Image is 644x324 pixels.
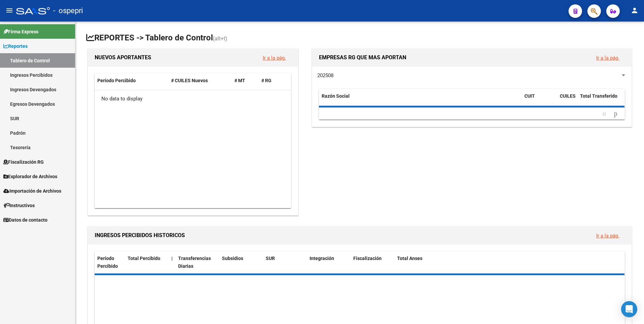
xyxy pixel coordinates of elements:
span: | [171,256,173,261]
button: Ir a la pág. [591,52,625,64]
span: Subsidios [222,256,243,261]
datatable-header-cell: CUILES [557,89,577,111]
span: Integración [310,256,334,261]
span: Total Anses [397,256,422,261]
span: SUR [266,256,275,261]
span: Fiscalización [353,256,382,261]
datatable-header-cell: | [169,251,175,273]
datatable-header-cell: Transferencias Diarias [175,251,219,273]
span: 202508 [317,72,333,78]
span: (alt+t) [213,35,227,42]
span: Explorador de Archivos [3,173,57,180]
div: Open Intercom Messenger [621,301,637,317]
a: Ir a la pág. [596,233,619,239]
datatable-header-cell: # CUILES Nuevos [168,73,232,88]
span: Datos de contacto [3,216,47,224]
span: CUIT [524,93,535,99]
datatable-header-cell: Total Anses [394,251,619,273]
span: Período Percibido [97,78,136,83]
button: Ir a la pág. [591,229,625,242]
datatable-header-cell: Subsidios [219,251,263,273]
span: Importación de Archivos [3,187,61,195]
span: INGRESOS PERCIBIDOS HISTORICOS [95,232,185,238]
span: Total Percibido [128,256,160,261]
span: NUEVOS APORTANTES [95,54,151,61]
span: EMPRESAS RG QUE MAS APORTAN [319,54,406,61]
span: - ospepri [53,3,83,18]
datatable-header-cell: Total Transferido [577,89,624,111]
a: go to next page [611,110,620,118]
datatable-header-cell: Período Percibido [95,251,125,273]
a: Ir a la pág. [263,55,286,61]
datatable-header-cell: Razón Social [319,89,522,111]
span: # CUILES Nuevos [171,78,208,83]
span: Instructivos [3,202,35,209]
datatable-header-cell: SUR [263,251,307,273]
span: CUILES [560,93,576,99]
span: Período Percibido [97,256,118,269]
mat-icon: menu [5,6,13,14]
span: Reportes [3,42,28,50]
datatable-header-cell: CUIT [522,89,557,111]
h1: REPORTES -> Tablero de Control [86,32,633,44]
span: Firma Express [3,28,38,35]
datatable-header-cell: Período Percibido [95,73,168,88]
datatable-header-cell: Total Percibido [125,251,169,273]
span: Fiscalización RG [3,158,44,166]
span: Razón Social [322,93,350,99]
button: Ir a la pág. [257,52,291,64]
mat-icon: person [631,6,639,14]
datatable-header-cell: Integración [307,251,351,273]
datatable-header-cell: Fiscalización [351,251,394,273]
a: Ir a la pág. [596,55,619,61]
datatable-header-cell: # MT [232,73,259,88]
span: Transferencias Diarias [178,256,211,269]
span: # RG [261,78,271,83]
span: Total Transferido [580,93,617,99]
a: go to previous page [600,110,609,118]
div: No data to display [95,90,291,107]
span: # MT [234,78,245,83]
datatable-header-cell: # RG [259,73,286,88]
